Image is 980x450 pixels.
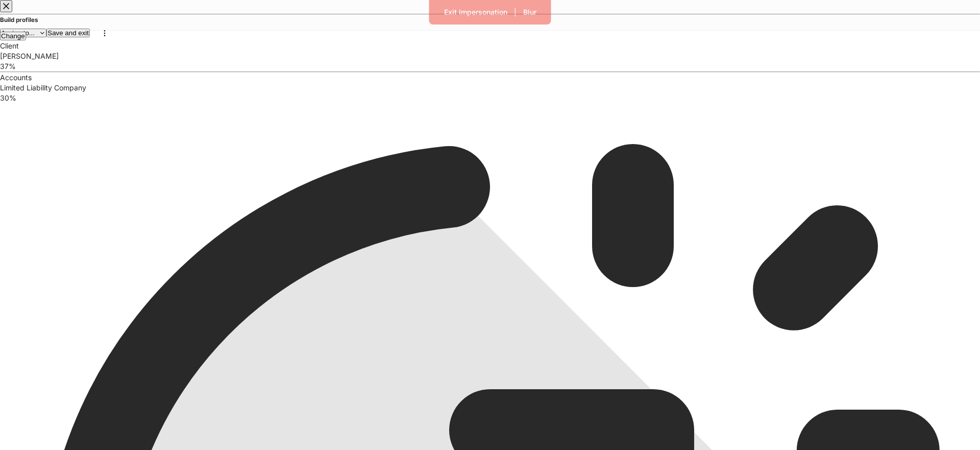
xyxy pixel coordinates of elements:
[47,30,89,36] div: Save and exit
[437,4,514,20] button: Exit Impersonation
[1,33,25,39] div: Change
[1,30,45,36] div: Assign to...
[523,9,536,16] div: Blur
[46,29,90,37] button: Save and exit
[444,9,507,16] div: Exit Impersonation
[517,4,543,20] button: Blur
